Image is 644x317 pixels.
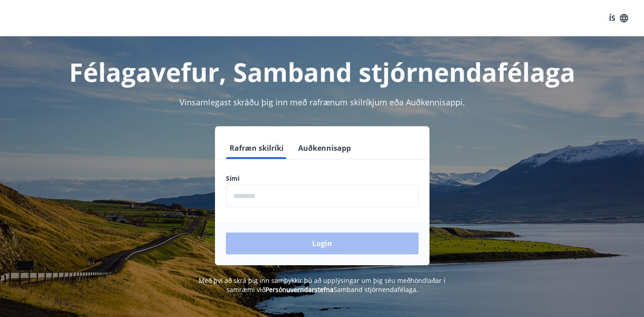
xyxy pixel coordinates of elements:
[226,174,419,183] label: Sími
[11,54,633,89] h1: Félagavefur, Samband stjórnendafélaga
[604,10,633,26] button: ÍS
[226,137,287,159] button: Rafræn skilríki
[199,276,445,294] span: Með því að skrá þig inn samþykkir þú að upplýsingar um þig séu meðhöndlaðar í samræmi við Samband...
[295,137,354,159] button: Auðkennisapp
[265,285,334,294] a: Persónuverndarstefna
[180,97,465,108] span: Vinsamlegast skráðu þig inn með rafrænum skilríkjum eða Auðkennisappi.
